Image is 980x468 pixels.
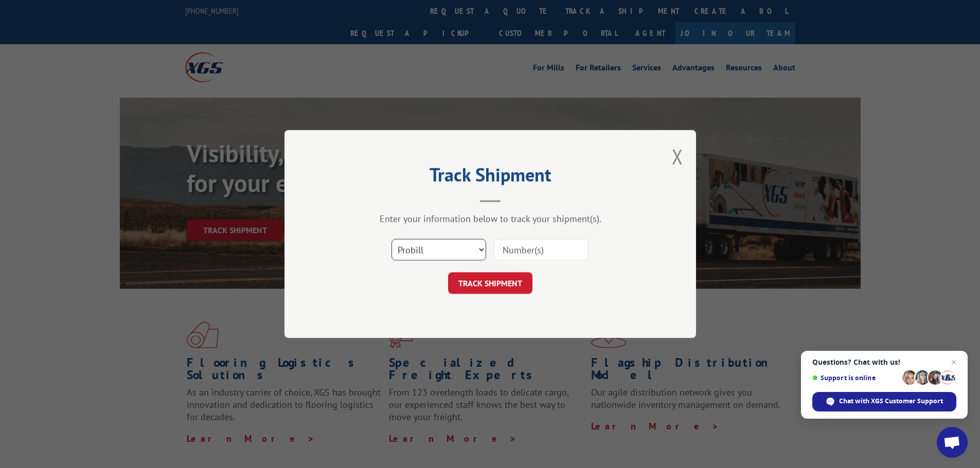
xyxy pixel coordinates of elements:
[448,272,532,294] button: TRACK SHIPMENT
[336,213,645,224] div: Enter your information below to track your shipment(s).
[812,374,899,382] span: Support is online
[494,239,589,260] input: Number(s)
[812,358,956,366] span: Questions? Chat with us!
[839,397,943,406] span: Chat with XGS Customer Support
[937,427,968,458] div: Open chat
[336,167,645,187] h2: Track Shipment
[948,356,960,368] span: Close chat
[672,143,683,170] button: Close modal
[812,392,956,411] div: Chat with XGS Customer Support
